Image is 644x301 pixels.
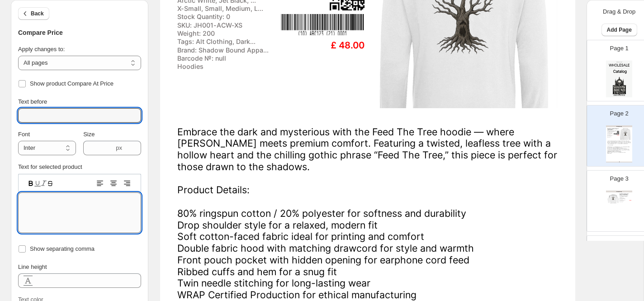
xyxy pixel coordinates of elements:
div: Hoodies [177,62,279,70]
span: px [116,144,122,151]
span: Font [18,131,30,138]
img: barcode [281,14,365,35]
div: Barcode №: null [177,54,279,62]
div: Tags: Alt Clothing, Dark... [177,38,279,45]
img: cover page [606,60,632,97]
div: Feed The Tree Hoodie - Chapter 1: The Root Below -... [607,129,619,130]
div: Weight: 200 [177,29,279,37]
div: Unearth the darkness and wear the myth. The Feed The Tree sweatshirt brings eerie folklore... [620,196,629,197]
img: qrcode [617,131,619,133]
span: Back [31,10,44,17]
div: Clothing Catalog [606,125,632,127]
div: £ 48.00 [281,40,365,51]
p: Page 4 [610,239,629,248]
div: X-Small, Small, Medium, L... [177,5,279,12]
img: primaryImage [620,128,631,140]
span: Show separating comma [30,245,95,252]
div: Stock Quantity: 0 [607,133,614,134]
img: primaryImage [607,193,619,205]
div: Barcode №: null [607,137,614,137]
div: £ 48.00 [614,135,619,136]
div: Tags: Alt Clothing, Dark... [607,135,614,135]
p: Drag & Drop [603,7,635,16]
div: Tags: Alt Clothing, Dark... [620,200,626,201]
div: Arctic White, [PERSON_NAME]... [620,197,626,198]
div: Brand: Shadow Bound Appa... [620,201,626,201]
div: Feed The Tree Sweatshirt - Chapter 1: The Root Bel... [620,194,631,196]
span: Compare Price [18,29,63,36]
div: Sweatshirt [620,202,626,202]
div: SKU: JH001-ACW-XS [177,21,279,29]
span: Apply changes to: [18,46,65,53]
div: Brand: Shadow Bound Appa... [607,135,614,136]
p: Page 2 [610,109,629,118]
div: Embrace the dark and mysterious with the Feed The Tree hoodie — where [PERSON_NAME] meets... [607,130,617,132]
div: Clothing Catalog | Page undefined [606,162,632,162]
p: Page 1 [610,44,629,53]
span: Size [83,131,95,138]
button: Back [18,7,49,20]
p: Page 3 [610,174,629,183]
img: barcode [614,133,619,134]
button: Add Page [601,24,637,36]
div: Hoodies [607,137,614,138]
span: Add Page [607,26,632,33]
label: Text for selected product [18,163,82,170]
span: Text before [18,98,47,105]
div: Arctic White, Jet Black, ... [607,132,614,133]
div: Embrace the dark and mysterious with the Feed The Tree hoodie — where [PERSON_NAME] meets premium... [607,141,631,153]
div: X-Small, Small, Medium, L... [620,198,626,199]
div: Stock Quantity: 0 [177,13,279,20]
span: Show product Compare At Price [30,80,114,87]
span: Line height [18,263,47,270]
div: Clothing Catalog [606,191,632,192]
div: £ 40.00 [626,200,631,201]
div: Brand: Shadow Bound Appa... [177,46,279,54]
